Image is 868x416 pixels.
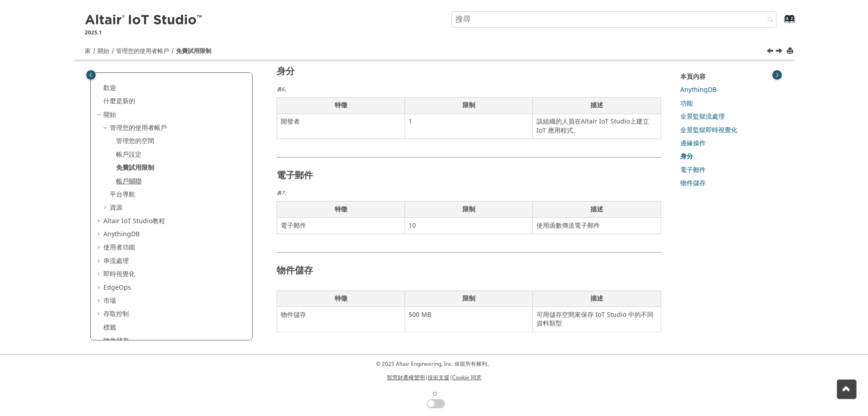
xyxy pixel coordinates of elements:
span: 擴張 AnythingDB [96,230,103,239]
font: 6 [282,86,284,93]
font: | [449,373,452,382]
font: 特徵 [335,294,347,303]
font: 特徵 [335,205,347,214]
a: 帳戶關聯 [116,177,141,186]
font: 即時視覺化 [706,125,737,135]
font: 。 [284,189,289,197]
a: 市場 [103,296,116,306]
a: 平台導航 [110,190,135,199]
a: 管理您的使用者帳戶 [110,123,167,133]
font: 可用儲存空間來保存 IoT Studio 中的不同資料類型 [536,310,653,329]
a: 技術支援 [428,373,449,382]
a: 開始 [98,47,109,55]
a: 歡迎 [103,83,116,93]
font: 。 [573,126,580,135]
a: Altair IoT Studio教程 [103,216,165,226]
font: 流處理 [706,112,725,121]
font: 電子郵件 [277,169,313,182]
a: 上一主題： 帳戶設定 [767,47,775,57]
span: 擴張 使用者功能 [96,243,103,252]
a: 全景監獄流處理 [680,112,725,121]
font: 智慧財產權聲明 [387,373,425,382]
font: 限制 [463,205,475,214]
a: 物件儲存 [680,178,706,188]
button: 搜尋 [756,11,781,29]
font: 全景監獄 [680,112,706,121]
font: 使用者 [103,243,122,252]
font: 本頁內容 [680,72,706,81]
font: 7 [282,189,284,197]
font: 使用函數傳送電子郵件 [536,221,600,230]
button: 切換主題目錄 [772,70,782,80]
a: AnythingDB [103,230,140,239]
span: 擴張 EdgeOps [96,283,103,292]
font: 限制 [463,100,475,110]
font: 開發者 [281,117,300,126]
font: 物件儲存 [277,264,313,277]
span: 坍塌 開始 [96,110,103,120]
font: 管理您的使用者帳戶 [116,47,169,55]
a: 使用者功能 [103,243,135,252]
span: 擴張 市場 [96,296,103,306]
a: 免費試用限制 [176,47,211,55]
a: 什麼是新的 [103,96,135,106]
span: 擴張 資源 [102,203,110,212]
a: 前往索引術語頁面 [770,19,790,28]
font: 物件儲存 [281,310,306,320]
font: 表 [277,86,282,93]
font: 功能 [680,99,693,108]
font: | [425,373,428,382]
a: 帳戶設定 [116,150,141,159]
font: 存取控制 [103,309,129,319]
a: 開始 [103,110,116,120]
a: 邊緣操作 [680,139,706,148]
font: 1 [409,117,412,126]
a: 管理您的空間 [116,136,154,146]
font: 10 [409,221,416,230]
font: 特徵 [335,100,347,110]
font: 限制 [463,294,475,303]
a: 標籤 [103,323,116,332]
font: 教程 [152,216,165,226]
a: 電子郵件 [680,165,706,175]
a: 資源 [110,203,122,212]
font: 。 [284,86,289,93]
font: 2025.1 [85,29,102,37]
a: 免費試用限制 [116,163,154,172]
font: 上建立 IoT 應用程式 [536,117,649,135]
a: 下一主題： 帳戶鏈接 [776,47,784,57]
font: ☼ [431,387,439,399]
a: 即時視覺化 [103,269,135,279]
font: 家 [85,47,91,55]
font: © 2025 Altair Engineering, Inc. 保留所有權利。 [376,360,493,368]
span: 擴張 串流處理 [96,257,103,266]
a: 身分 [680,152,693,161]
font: 電子郵件 [281,221,306,230]
input: 搜尋查詢 [451,11,777,28]
a: 物件儲存 [103,336,129,345]
button: 列印此頁 [787,45,795,57]
font: EdgeOps [103,283,131,292]
font: 500 MB [409,310,431,320]
font: 描述 [590,294,603,303]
